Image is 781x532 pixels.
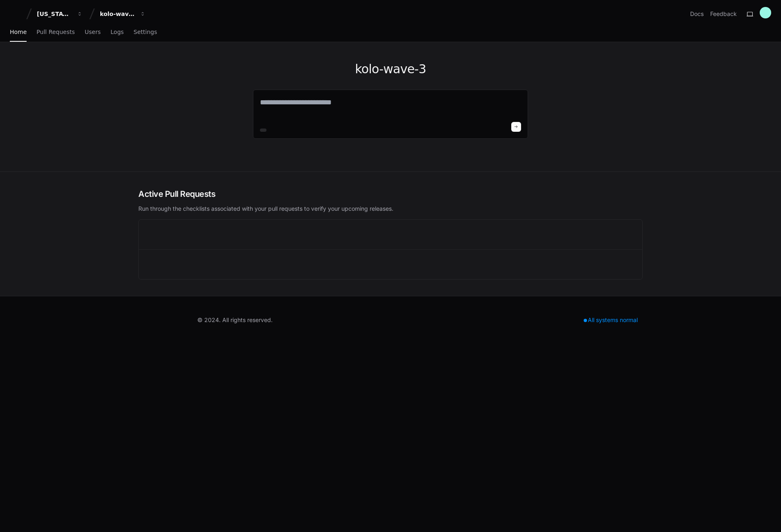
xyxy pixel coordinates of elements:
[36,23,74,42] a: Pull Requests
[710,10,737,18] button: Feedback
[85,29,101,34] span: Users
[197,316,273,324] div: © 2024. All rights reserved.
[36,29,74,34] span: Pull Requests
[34,7,86,21] button: [US_STATE] Pacific
[85,23,101,42] a: Users
[253,62,528,77] h1: kolo-wave-3
[579,314,643,326] div: All systems normal
[10,29,27,34] span: Home
[133,23,157,42] a: Settings
[111,23,124,42] a: Logs
[138,205,643,213] p: Run through the checklists associated with your pull requests to verify your upcoming releases.
[37,10,72,18] div: [US_STATE] Pacific
[690,10,704,18] a: Docs
[111,29,124,34] span: Logs
[100,10,135,18] div: kolo-wave-3
[10,23,27,42] a: Home
[97,7,149,21] button: kolo-wave-3
[138,188,643,200] h2: Active Pull Requests
[133,29,157,34] span: Settings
